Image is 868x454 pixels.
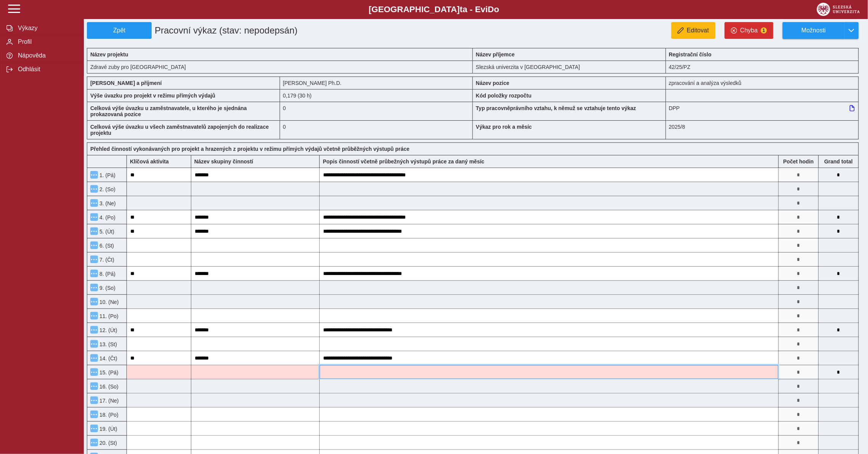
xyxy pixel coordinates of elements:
[98,341,117,347] span: 13. (St)
[669,51,712,58] b: Registrační číslo
[90,256,98,263] button: Menu
[323,158,484,165] b: Popis činností včetně průbežných výstupů práce za daný měsíc
[90,284,98,291] button: Menu
[98,384,119,390] span: 16. (So)
[90,51,128,58] b: Název projektu
[98,257,114,263] span: 7. (Čt)
[98,327,117,333] span: 12. (Út)
[98,412,119,418] span: 18. (Po)
[819,158,858,165] b: Suma za den přes všechny výkazy
[90,227,98,235] button: Menu
[280,120,473,139] div: 0
[98,369,119,376] span: 15. (Pá)
[98,313,119,319] span: 11. (Po)
[460,5,463,14] span: t
[90,411,98,418] button: Menu
[90,80,162,86] b: [PERSON_NAME] a příjmení
[473,61,666,74] div: Slezská univerzita v [GEOGRAPHIC_DATA]
[90,312,98,320] button: Menu
[98,200,116,206] span: 3. (Ne)
[90,241,98,249] button: Menu
[90,425,98,432] button: Menu
[90,93,215,99] b: Výše úvazku pro projekt v režimu přímých výdajů
[817,3,860,16] img: logo_web_su.png
[90,270,98,277] button: Menu
[666,61,859,74] div: 42/25/PZ
[494,5,500,14] span: o
[98,214,115,221] span: 4. (Po)
[90,340,98,348] button: Menu
[98,186,115,192] span: 2. (So)
[98,355,117,361] span: 14. (Čt)
[90,354,98,362] button: Menu
[16,52,77,59] span: Nápověda
[476,51,515,58] b: Název příjemce
[90,185,98,193] button: Menu
[280,89,473,102] div: 0,179 (30 h)
[90,298,98,305] button: Menu
[194,158,253,165] b: Název skupiny činností
[90,124,269,136] b: Celková výše úvazku u všech zaměstnavatelů zapojených do realizace projektu
[280,77,473,89] div: [PERSON_NAME] Ph.D.
[488,5,494,14] span: D
[280,102,473,120] div: 0
[666,77,859,89] div: zpracování a analýza výsledků
[98,271,115,277] span: 8. (Pá)
[476,80,509,86] b: Název pozice
[740,27,758,34] span: Chyba
[16,25,77,32] span: Výkazy
[671,22,716,39] button: Editovat
[90,439,98,446] button: Menu
[666,102,859,120] div: DPP
[98,243,114,249] span: 6. (St)
[23,5,845,14] b: [GEOGRAPHIC_DATA] a - Evi
[87,61,473,74] div: Zdravé zuby pro [GEOGRAPHIC_DATA]
[789,27,838,34] span: Možnosti
[90,382,98,390] button: Menu
[90,368,98,376] button: Menu
[90,396,98,404] button: Menu
[16,66,77,73] span: Odhlásit
[98,426,117,432] span: 19. (Út)
[476,124,532,130] b: Výkaz pro rok a měsíc
[90,105,247,117] b: Celková výše úvazku u zaměstnavatele, u kterého je sjednána prokazovaná pozice
[98,229,114,235] span: 5. (Út)
[90,213,98,221] button: Menu
[761,27,767,34] span: 1
[90,171,98,179] button: Menu
[476,105,636,111] b: Typ pracovněprávního vztahu, k němuž se vztahuje tento výkaz
[725,22,774,39] button: Chyba1
[98,398,119,404] span: 17. (Ne)
[98,285,115,291] span: 9. (So)
[779,158,818,165] b: Počet hodin
[90,199,98,207] button: Menu
[90,326,98,334] button: Menu
[98,440,117,446] span: 20. (St)
[783,22,844,39] button: Možnosti
[16,38,77,45] span: Profil
[90,146,410,152] b: Přehled činností vykonávaných pro projekt a hrazených z projektu v režimu přímých výdajů včetně p...
[98,172,115,178] span: 1. (Pá)
[687,27,709,34] span: Editovat
[87,22,152,39] button: Zpět
[130,158,169,165] b: Klíčová aktivita
[666,120,859,139] div: 2025/8
[98,299,119,305] span: 10. (Ne)
[476,93,532,99] b: Kód položky rozpočtu
[90,27,148,34] span: Zpět
[152,22,411,39] h1: Pracovní výkaz (stav: nepodepsán)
